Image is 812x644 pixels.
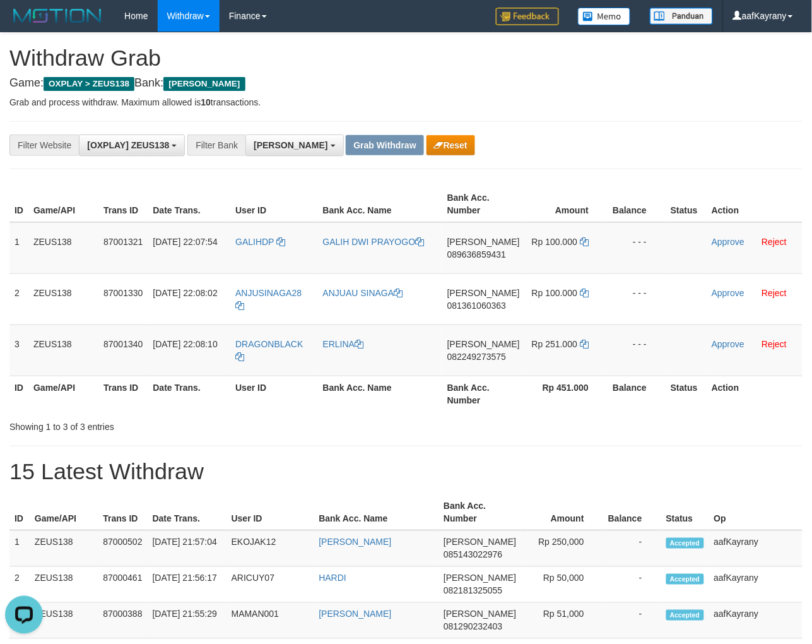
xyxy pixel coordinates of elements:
[30,603,98,639] td: ZEUS138
[532,339,577,349] span: Rp 251.000
[580,288,589,298] a: Copy 100000 to clipboard
[5,5,43,43] button: Open LiveChat chat widget
[709,567,803,603] td: aafKayrany
[230,376,317,412] th: User ID
[103,339,143,349] span: 87001340
[28,222,98,274] td: ZEUS138
[666,610,704,621] span: Accepted
[603,494,661,530] th: Balance
[712,339,744,349] a: Approve
[30,494,98,530] th: Game/API
[28,186,98,222] th: Game/API
[346,135,423,155] button: Grab Withdraw
[9,6,105,25] img: MOTION_logo.png
[608,325,666,376] td: - - -
[603,530,661,567] td: -
[148,530,227,567] td: [DATE] 21:57:04
[709,603,803,639] td: aafKayrany
[148,603,227,639] td: [DATE] 21:55:29
[245,134,343,156] button: [PERSON_NAME]
[709,494,803,530] th: Op
[525,186,608,222] th: Amount
[442,186,525,222] th: Bank Acc. Number
[98,376,148,412] th: Trans ID
[30,567,98,603] td: ZEUS138
[9,376,28,412] th: ID
[9,567,30,603] td: 2
[603,567,661,603] td: -
[87,140,169,150] span: [OXPLAY] ZEUS138
[28,325,98,376] td: ZEUS138
[28,376,98,412] th: Game/API
[9,459,803,484] h1: 15 Latest Withdraw
[98,530,147,567] td: 87000502
[323,339,364,349] a: ERLINA
[521,494,603,530] th: Amount
[9,134,79,156] div: Filter Website
[153,288,217,298] span: [DATE] 22:08:02
[318,376,442,412] th: Bank Acc. Name
[9,45,803,71] h1: Withdraw Grab
[762,339,787,349] a: Reject
[187,134,245,156] div: Filter Bank
[44,77,134,91] span: OXPLAY > ZEUS138
[254,140,327,150] span: [PERSON_NAME]
[661,494,709,530] th: Status
[580,237,589,247] a: Copy 100000 to clipboard
[666,574,704,585] span: Accepted
[447,339,520,349] span: [PERSON_NAME]
[521,530,603,567] td: Rp 250,000
[712,288,744,298] a: Approve
[319,573,346,583] a: HARDI
[666,538,704,549] span: Accepted
[762,237,787,247] a: Reject
[712,237,744,247] a: Approve
[9,530,30,567] td: 1
[319,609,391,619] a: [PERSON_NAME]
[148,567,227,603] td: [DATE] 21:56:17
[666,186,707,222] th: Status
[496,8,559,25] img: Feedback.jpg
[148,186,230,222] th: Date Trans.
[103,288,143,298] span: 87001330
[227,603,314,639] td: MAMAN001
[438,494,521,530] th: Bank Acc. Number
[163,77,245,91] span: [PERSON_NAME]
[608,376,666,412] th: Balance
[707,376,803,412] th: Action
[98,186,148,222] th: Trans ID
[9,77,803,90] h4: Game: Bank:
[235,288,302,298] span: ANJUSINAGA28
[314,494,438,530] th: Bank Acc. Name
[447,288,520,298] span: [PERSON_NAME]
[227,530,314,567] td: EKOJAK12
[153,339,217,349] span: [DATE] 22:08:10
[447,249,506,259] span: Copy 089636859431 to clipboard
[762,288,787,298] a: Reject
[98,603,147,639] td: 87000388
[98,494,147,530] th: Trans ID
[103,237,143,247] span: 87001321
[30,530,98,567] td: ZEUS138
[9,273,28,325] td: 2
[235,339,303,362] a: DRAGONBLACK
[9,96,803,109] p: Grab and process withdraw. Maximum allowed is transactions.
[444,573,516,583] span: [PERSON_NAME]
[9,222,28,274] td: 1
[319,537,391,547] a: [PERSON_NAME]
[608,222,666,274] td: - - -
[28,273,98,325] td: ZEUS138
[442,376,525,412] th: Bank Acc. Number
[227,567,314,603] td: ARICUY07
[235,339,303,349] span: DRAGONBLACK
[9,494,30,530] th: ID
[444,586,502,596] span: Copy 082181325055 to clipboard
[650,8,713,25] img: panduan.png
[532,288,577,298] span: Rp 100.000
[444,622,502,632] span: Copy 081290232403 to clipboard
[521,567,603,603] td: Rp 50,000
[447,237,520,247] span: [PERSON_NAME]
[427,135,475,155] button: Reset
[447,301,506,311] span: Copy 081361060363 to clipboard
[608,273,666,325] td: - - -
